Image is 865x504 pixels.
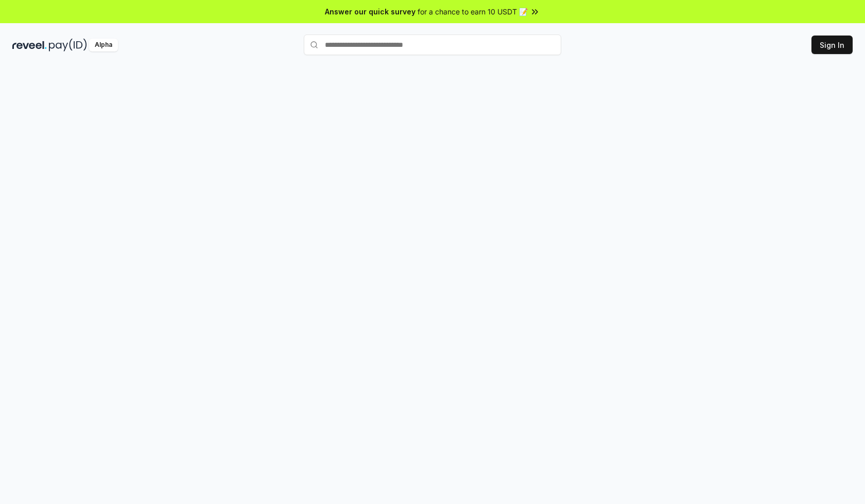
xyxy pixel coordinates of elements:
[12,39,47,51] img: reveel_dark
[89,39,118,51] div: Alpha
[811,36,853,54] button: Sign In
[49,39,87,51] img: pay_id
[418,6,528,17] span: for a chance to earn 10 USDT 📝
[325,6,416,17] span: Answer our quick survey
